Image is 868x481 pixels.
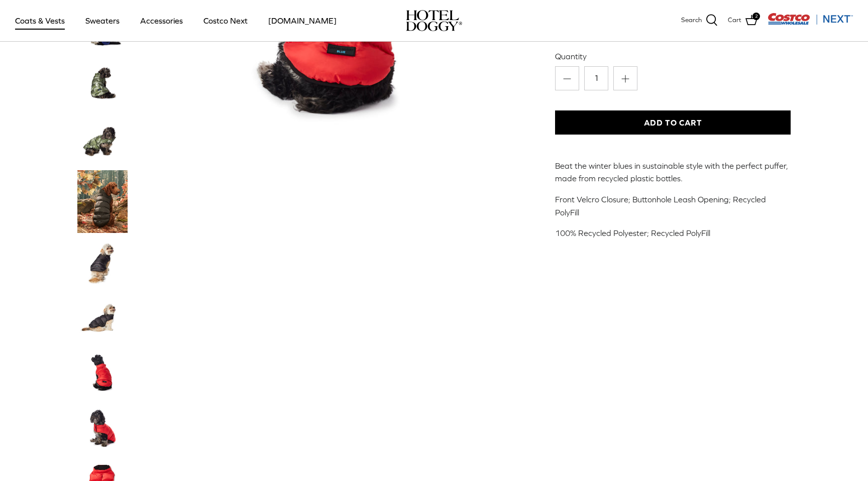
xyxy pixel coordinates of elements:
a: Thumbnail Link [77,170,128,233]
a: Search [681,14,718,27]
span: 2 [752,13,760,20]
a: Coats & Vests [6,4,74,38]
span: Search [681,15,702,26]
label: Quantity [555,51,791,62]
a: Thumbnail Link [77,404,128,454]
a: Visit Costco Next [768,19,853,27]
img: Costco Next [768,13,853,25]
a: Thumbnail Link [77,60,128,110]
p: Front Velcro Closure; Buttonhole Leash Opening; Recycled PolyFill [555,193,791,219]
p: Beat the winter blues in sustainable style with the perfect puffer, made from recycled plastic bo... [555,160,791,185]
a: Sweaters [76,4,129,38]
a: [DOMAIN_NAME] [259,4,346,38]
a: Thumbnail Link [77,293,128,343]
a: Cart 2 [728,14,757,27]
input: Quantity [584,66,608,90]
p: 100% Recycled Polyester; Recycled PolyFill [555,227,791,253]
a: Thumbnail Link [77,348,128,399]
a: Thumbnail Link [77,115,128,165]
a: hoteldoggy.com hoteldoggycom [406,10,462,31]
a: Costco Next [194,4,257,38]
span: Cart [728,15,741,26]
a: Thumbnail Link [77,238,128,288]
a: Accessories [131,4,192,38]
button: Add to Cart [555,110,791,135]
img: hoteldoggycom [406,10,462,31]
